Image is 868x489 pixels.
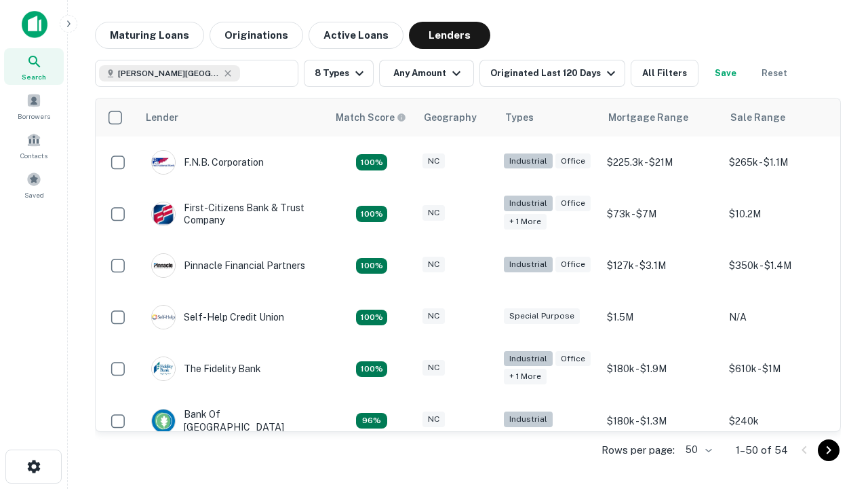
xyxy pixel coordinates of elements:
div: Matching Properties: 11, hasApolloMatch: undefined [356,310,387,326]
div: First-citizens Bank & Trust Company [151,202,314,226]
div: Matching Properties: 13, hasApolloMatch: undefined [356,361,387,378]
div: + 1 more [504,214,547,230]
div: Self-help Credit Union [151,305,284,329]
button: 8 Types [304,60,374,87]
div: Industrial [504,153,553,169]
a: Saved [4,166,64,203]
div: 50 [680,440,714,460]
th: Types [497,98,600,137]
button: Maturing Loans [95,22,204,49]
div: NC [422,308,445,324]
td: $265k - $1.1M [722,137,844,188]
button: Active Loans [309,22,403,49]
td: $10.2M [722,188,844,240]
button: All Filters [631,60,698,87]
img: picture [152,151,175,174]
button: Originations [210,22,303,49]
p: Rows per page: [601,442,675,458]
div: NC [422,257,445,272]
img: picture [152,357,175,380]
div: Geography [424,109,477,126]
td: N/A [722,291,844,343]
div: NC [422,412,445,427]
td: $350k - $1.4M [722,240,844,291]
span: Borrowers [18,111,50,122]
div: Industrial [504,257,553,272]
div: Mortgage Range [608,109,688,126]
button: Any Amount [379,60,474,87]
div: Sale Range [730,109,785,126]
div: Industrial [504,196,553,211]
div: Types [505,109,534,126]
img: picture [152,202,175,225]
div: Office [555,257,591,272]
h6: Match Score [336,110,403,125]
div: NC [422,153,445,169]
th: Capitalize uses an advanced AI algorithm to match your search with the best lender. The match sco... [328,98,416,137]
div: + 1 more [504,369,547,384]
th: Mortgage Range [600,98,722,137]
td: $180k - $1.9M [600,343,722,395]
button: Originated Last 120 Days [479,60,625,87]
div: Industrial [504,351,553,367]
a: Search [4,48,64,85]
td: $240k [722,395,844,446]
div: F.n.b. Corporation [151,150,264,175]
div: Originated Last 120 Days [490,65,619,81]
img: capitalize-icon.png [22,11,47,38]
iframe: Chat Widget [800,380,868,446]
div: Lender [146,109,178,126]
div: The Fidelity Bank [151,357,261,381]
button: Reset [753,60,796,87]
div: Office [555,196,591,211]
p: 1–50 of 54 [736,442,788,458]
div: Matching Properties: 10, hasApolloMatch: undefined [356,206,387,222]
div: Matching Properties: 9, hasApolloMatch: undefined [356,154,387,170]
span: Contacts [20,150,47,161]
td: $225.3k - $21M [600,137,722,188]
div: NC [422,205,445,221]
div: Office [555,351,591,367]
td: $1.5M [600,291,722,343]
div: Industrial [504,412,553,427]
span: Saved [24,189,44,200]
button: Save your search to get updates of matches that match your search criteria. [704,60,747,87]
th: Geography [416,98,497,137]
button: Lenders [409,22,490,49]
img: picture [152,254,175,277]
div: Matching Properties: 8, hasApolloMatch: undefined [356,413,387,429]
td: $610k - $1M [722,343,844,395]
div: Special Purpose [504,308,580,324]
a: Borrowers [4,88,64,124]
th: Sale Range [722,98,844,137]
td: $73k - $7M [600,188,722,240]
div: Matching Properties: 15, hasApolloMatch: undefined [356,258,387,274]
div: Capitalize uses an advanced AI algorithm to match your search with the best lender. The match sco... [336,110,406,125]
div: Office [555,153,591,169]
img: picture [152,306,175,329]
div: Bank Of [GEOGRAPHIC_DATA] [151,408,314,433]
span: [PERSON_NAME][GEOGRAPHIC_DATA], [GEOGRAPHIC_DATA] [118,67,220,79]
td: $127k - $3.1M [600,240,722,291]
span: Search [22,71,46,82]
th: Lender [138,98,328,137]
button: Go to next page [818,439,840,461]
div: Pinnacle Financial Partners [151,253,305,278]
a: Contacts [4,127,64,164]
td: $180k - $1.3M [600,395,722,446]
img: picture [152,410,175,433]
div: NC [422,360,445,376]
